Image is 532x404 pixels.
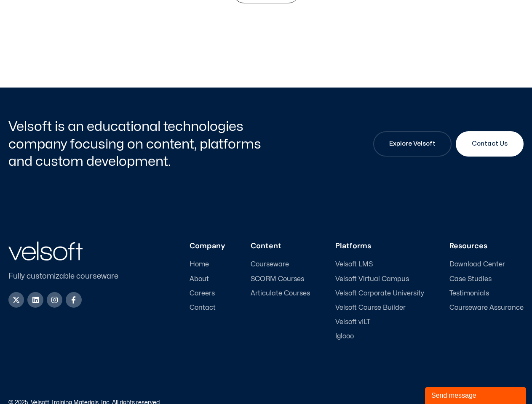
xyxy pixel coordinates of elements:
a: Careers [190,290,225,298]
a: Velsoft Corporate University [335,290,424,298]
a: Contact Us [456,131,524,157]
a: Download Center [449,260,524,268]
h3: Resources [449,242,524,251]
span: Velsoft LMS [335,260,373,268]
span: Velsoft Course Builder [335,304,406,312]
h3: Company [190,242,225,251]
span: Case Studies [449,275,492,283]
a: About [190,275,225,283]
span: Courseware [251,260,289,268]
a: Velsoft LMS [335,260,424,268]
a: Contact [190,304,225,312]
iframe: chat widget [425,385,528,404]
span: Contact Us [472,139,508,149]
h3: Platforms [335,242,424,251]
a: Velsoft Course Builder [335,304,424,312]
span: Download Center [449,260,505,268]
a: Courseware Assurance [449,304,524,312]
a: SCORM Courses [251,275,310,283]
a: Case Studies [449,275,524,283]
span: About [190,275,209,283]
span: Velsoft vILT [335,318,370,326]
a: Testimonials [449,290,524,298]
h3: Content [251,242,310,251]
span: Home [190,260,209,268]
a: Courseware [251,260,310,268]
span: Velsoft Virtual Campus [335,275,409,283]
span: SCORM Courses [251,275,304,283]
a: Articulate Courses [251,290,310,298]
a: Velsoft vILT [335,318,424,326]
span: Careers [190,290,215,298]
span: Iglooo [335,332,354,340]
a: Home [190,260,225,268]
span: Contact [190,304,216,312]
span: Explore Velsoft [389,139,436,149]
h2: Velsoft is an educational technologies company focusing on content, platforms and custom developm... [8,118,264,170]
p: Fully customizable courseware [8,271,132,282]
a: Velsoft Virtual Campus [335,275,424,283]
a: Explore Velsoft [373,131,452,157]
a: Iglooo [335,332,424,340]
span: Testimonials [449,290,489,298]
